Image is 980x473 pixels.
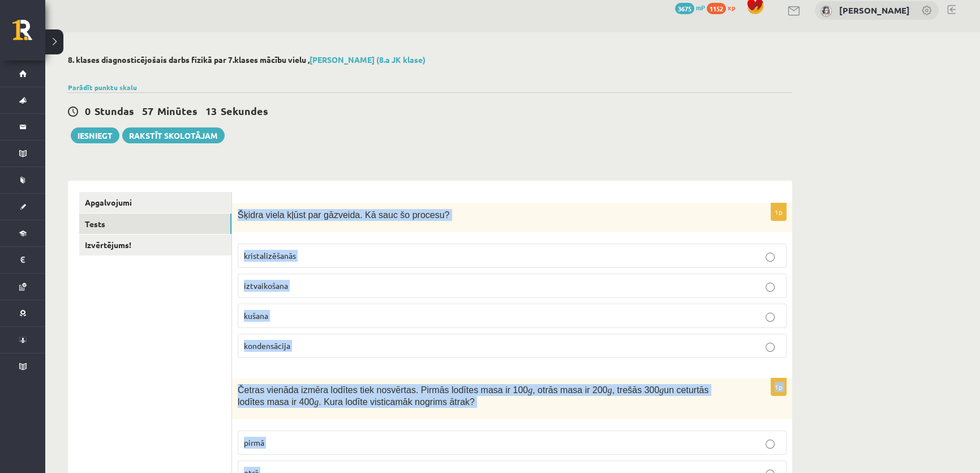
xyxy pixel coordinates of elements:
[532,385,608,395] span: , otrās masa ir 200
[79,192,231,213] a: Apgalvojumi
[675,3,705,12] a: 3675 mP
[675,3,694,14] span: 3675
[71,127,119,143] button: Iesniegt
[79,214,231,235] a: Tests
[122,127,225,143] a: Rakstīt skolotājam
[319,397,475,407] span: . Kura lodīte visticamāk nogrims ātrak?
[766,440,775,449] input: pirmā
[820,6,832,17] img: Ketrija Kuguliņa
[142,104,153,117] span: 57
[612,385,660,395] span: , trešās 300
[244,340,290,351] span: kondensācija
[238,210,449,220] span: Šķidra viela kļūst par gāzveida. Kā sauc šo procesu?
[707,3,726,14] span: 1152
[766,253,775,262] input: kristalizēšanās
[85,104,91,117] span: 0
[79,235,231,255] a: Izvērtējums!
[68,55,792,65] h2: 8. klases diagnosticējošais darbs fizikā par 7.klases mācību vielu ,
[244,250,296,261] span: kristalizēšanās
[12,20,45,48] a: Rīgas 1. Tālmācības vidusskola
[238,385,708,407] span: un ceturtās lodītes masa ir 400
[608,385,612,395] : g
[696,3,705,12] span: mP
[238,385,528,395] span: Četras vienāda izmēra lodītes tiek nosvērtas. Pirmās lodītes masa ir 100
[310,54,425,65] a: [PERSON_NAME] (8.a JK klase)
[771,378,786,396] p: 1p
[244,280,288,291] span: iztvaikošana
[766,343,775,352] input: kondensācija
[766,283,775,292] input: iztvaikošana
[94,104,134,117] span: Stundas
[221,104,268,117] span: Sekundes
[766,313,775,322] input: kušana
[157,104,197,117] span: Minūtes
[839,5,910,16] a: [PERSON_NAME]
[528,385,532,395] : g
[771,203,786,221] p: 1p
[244,437,264,448] span: pirmā
[659,385,664,395] : g
[205,104,217,117] span: 13
[314,397,319,407] : g
[244,310,268,321] span: kušana
[728,3,735,12] span: xp
[707,3,741,12] a: 1152 xp
[68,83,137,92] a: Parādīt punktu skalu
